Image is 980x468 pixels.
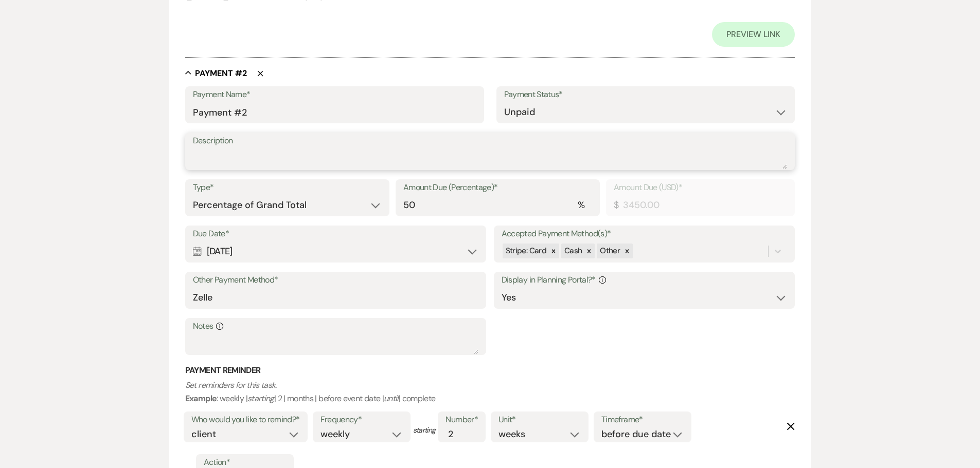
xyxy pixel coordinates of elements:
[600,246,620,256] span: Other
[193,180,382,195] label: Type*
[506,246,546,256] span: Stripe: Card
[614,180,787,195] label: Amount Due (USD)*
[193,134,788,148] label: Description
[185,379,795,405] p: : weekly | | 2 | months | before event date | | complete
[195,68,247,79] h5: Payment # 2
[185,393,217,404] b: Example
[712,22,795,47] a: Preview Link
[320,413,403,427] label: Frequency*
[193,87,476,102] label: Payment Name*
[498,413,581,427] label: Unit*
[403,180,592,195] label: Amount Due (Percentage)*
[185,68,247,78] button: Payment #2
[185,365,795,376] h3: Payment Reminder
[502,227,788,241] label: Accepted Payment Method(s)*
[502,273,788,288] label: Display in Planning Portal?*
[601,413,684,427] label: Timeframe*
[185,380,277,390] i: Set reminders for this task.
[191,413,300,427] label: Who would you like to remind?*
[193,241,479,261] div: [DATE]
[413,425,436,436] span: starting
[564,246,582,256] span: Cash
[614,198,618,212] div: $
[193,273,479,288] label: Other Payment Method*
[247,393,274,404] i: starting
[446,413,478,427] label: Number*
[504,87,788,102] label: Payment Status*
[193,319,479,334] label: Notes
[578,198,584,212] div: %
[384,393,399,404] i: until
[193,227,479,241] label: Due Date*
